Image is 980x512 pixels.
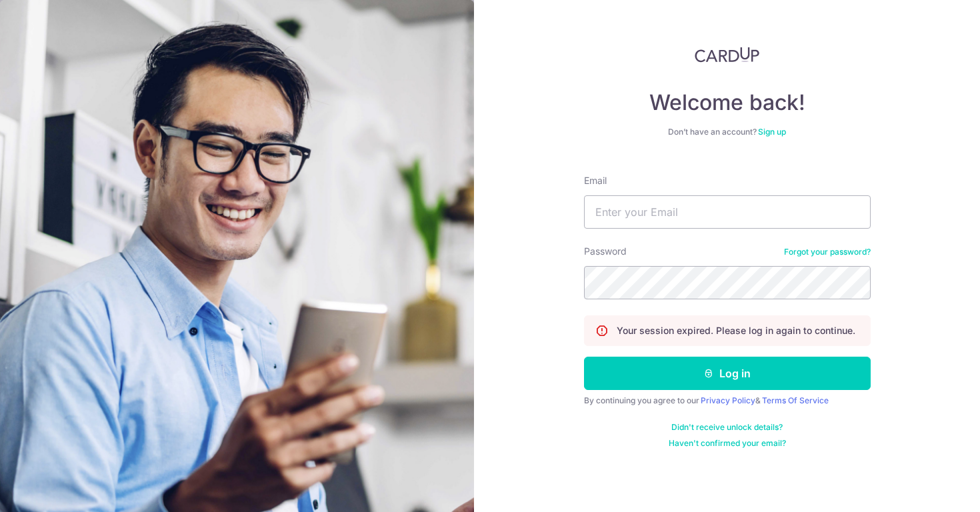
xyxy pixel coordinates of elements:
[584,89,871,116] h4: Welcome back!
[758,127,786,137] a: Sign up
[584,195,871,229] input: Enter your Email
[671,422,783,433] a: Didn't receive unlock details?
[584,357,871,390] button: Log in
[584,395,871,406] div: By continuing you agree to our &
[584,245,627,258] label: Password
[701,395,755,405] a: Privacy Policy
[762,395,829,405] a: Terms Of Service
[617,324,855,337] p: Your session expired. Please log in again to continue.
[584,127,871,137] div: Don’t have an account?
[784,247,871,257] a: Forgot your password?
[669,438,786,449] a: Haven't confirmed your email?
[584,174,607,187] label: Email
[695,47,760,63] img: CardUp Logo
